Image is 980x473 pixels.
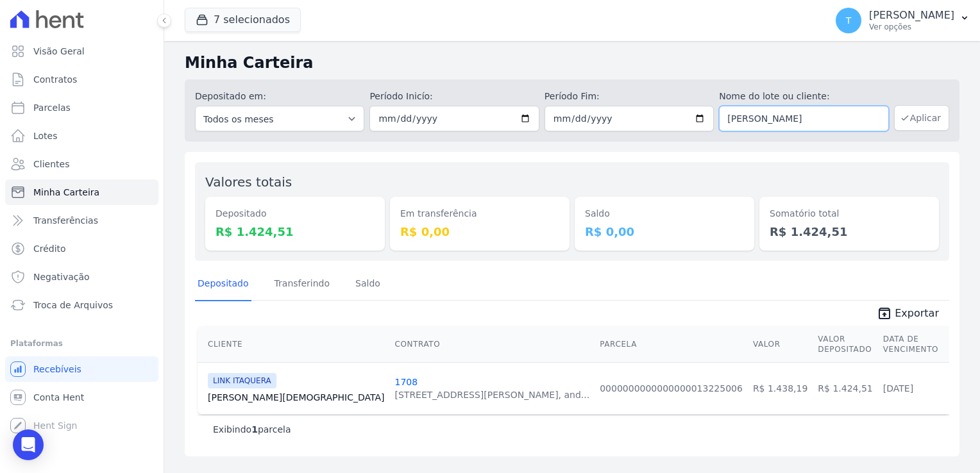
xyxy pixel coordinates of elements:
[185,8,301,32] button: 7 selecionados
[894,105,949,131] button: Aplicar
[272,268,333,301] a: Transferindo
[770,207,929,220] dt: Somatório total
[748,326,813,363] th: Valor
[205,174,292,190] label: Valores totais
[251,424,258,435] b: 1
[5,208,158,233] a: Transferências
[813,362,877,414] td: R$ 1.424,51
[33,101,71,114] span: Parcelas
[895,306,939,321] span: Exportar
[33,242,66,255] span: Crédito
[877,306,892,321] i: unarchive
[10,336,153,351] div: Plataformas
[33,270,90,283] span: Negativação
[5,356,158,382] a: Recebíveis
[215,207,375,220] dt: Depositado
[595,326,748,363] th: Parcela
[813,326,877,363] th: Valor Depositado
[5,385,158,410] a: Conta Hent
[869,22,954,32] p: Ver opções
[33,158,69,170] span: Clientes
[600,383,743,394] a: 0000000000000000013225006
[33,391,84,404] span: Conta Hent
[869,9,954,22] p: [PERSON_NAME]
[353,268,383,301] a: Saldo
[825,3,980,38] button: T [PERSON_NAME] Ver opções
[770,223,929,240] dd: R$ 1.424,51
[213,423,291,436] p: Exibindo parcela
[208,373,276,388] span: LINK ITAQUERA
[5,123,158,149] a: Lotes
[5,95,158,120] a: Parcelas
[33,73,77,86] span: Contratos
[208,391,384,404] a: [PERSON_NAME][DEMOGRAPHIC_DATA]
[5,292,158,318] a: Troca de Arquivos
[195,268,251,301] a: Depositado
[748,362,813,414] td: R$ 1.438,19
[5,179,158,205] a: Minha Carteira
[13,429,44,460] div: Open Intercom Messenger
[198,326,389,363] th: Cliente
[215,223,375,240] dd: R$ 1.424,51
[33,129,58,142] span: Lotes
[5,67,158,92] a: Contratos
[5,151,158,177] a: Clientes
[585,223,744,240] dd: R$ 0,00
[866,306,949,324] a: unarchive Exportar
[878,326,943,363] th: Data de Vencimento
[846,16,852,25] span: T
[33,186,99,199] span: Minha Carteira
[400,207,559,220] dt: Em transferência
[369,90,539,103] label: Período Inicío:
[195,91,266,101] label: Depositado em:
[545,90,714,103] label: Período Fim:
[394,388,589,401] div: [STREET_ADDRESS][PERSON_NAME], and...
[389,326,595,363] th: Contrato
[883,383,913,394] a: [DATE]
[394,377,418,387] a: 1708
[5,264,158,290] a: Negativação
[585,207,744,220] dt: Saldo
[33,299,113,311] span: Troca de Arquivos
[5,236,158,261] a: Crédito
[400,223,559,240] dd: R$ 0,00
[33,45,85,58] span: Visão Geral
[719,90,888,103] label: Nome do lote ou cliente:
[5,38,158,64] a: Visão Geral
[949,383,979,394] a: [DATE]
[33,363,81,376] span: Recebíveis
[33,214,98,227] span: Transferências
[185,51,959,74] h2: Minha Carteira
